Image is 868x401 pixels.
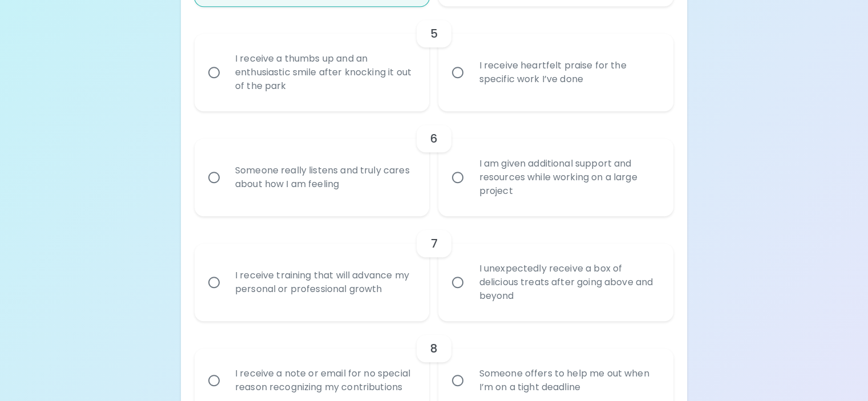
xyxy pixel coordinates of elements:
div: choice-group-check [195,6,673,111]
div: I unexpectedly receive a box of delicious treats after going above and beyond [470,248,667,317]
div: choice-group-check [195,216,673,321]
div: I receive heartfelt praise for the specific work I’ve done [470,45,667,100]
h6: 7 [430,234,437,253]
div: I receive training that will advance my personal or professional growth [226,255,423,310]
h6: 8 [430,339,438,358]
div: I am given additional support and resources while working on a large project [470,143,667,212]
div: choice-group-check [195,111,673,216]
div: Someone really listens and truly cares about how I am feeling [226,150,423,205]
h6: 6 [430,129,438,148]
h6: 5 [430,25,438,43]
div: I receive a thumbs up and an enthusiastic smile after knocking it out of the park [226,38,423,107]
